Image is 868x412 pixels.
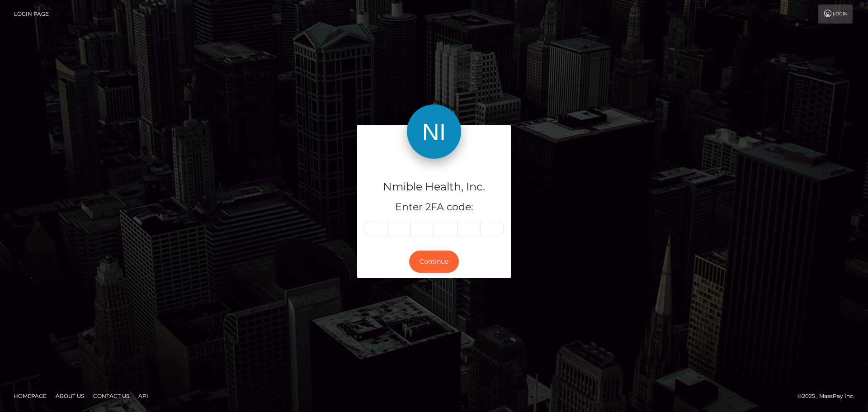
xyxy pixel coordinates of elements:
[135,389,152,403] a: API
[52,389,88,403] a: About Us
[797,391,861,401] div: © 2025 , MassPay Inc.
[409,251,459,273] button: Continue
[364,200,504,214] h5: Enter 2FA code:
[407,104,461,159] img: Nmible Health, Inc.
[10,389,50,403] a: Homepage
[90,389,133,403] a: Contact Us
[364,179,504,195] h4: Nmible Health, Inc.
[818,5,853,24] a: Login
[14,5,49,24] a: Login Page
